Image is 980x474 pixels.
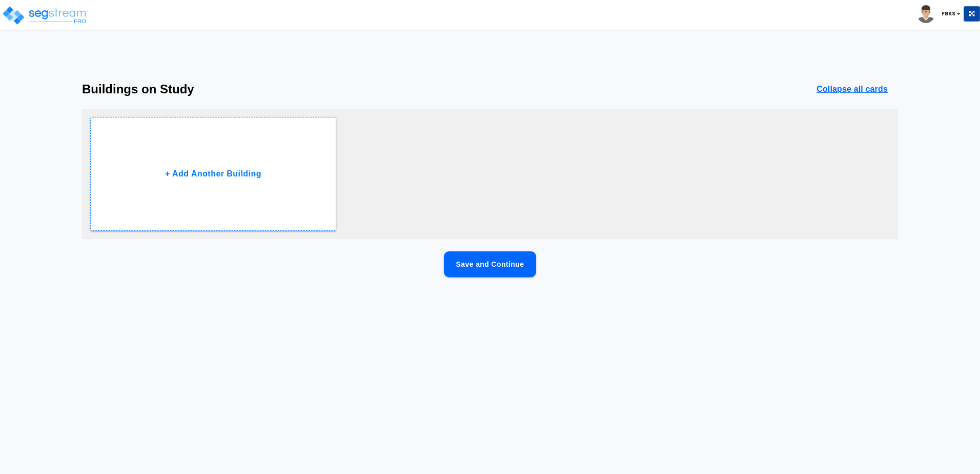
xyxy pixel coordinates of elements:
[90,117,336,231] button: + Add Another Building
[82,82,194,96] h3: Buildings on Study
[942,10,955,17] b: FBKS
[2,5,89,26] img: logo_pro_r.png
[816,83,888,95] p: Collapse all cards
[917,5,935,23] img: avatar.png
[444,251,536,277] button: Save and Continue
